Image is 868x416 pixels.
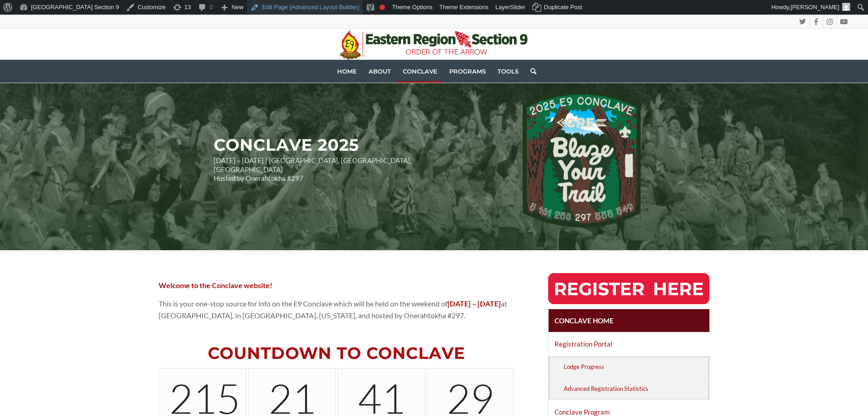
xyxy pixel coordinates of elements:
[810,15,823,28] a: Link to Facebook
[159,281,272,290] strong: Welcome to the Conclave website!
[562,356,710,378] a: Lodge Progress
[449,68,486,75] span: Programs
[796,15,809,28] a: Link to Twitter
[363,60,397,83] a: About
[159,298,515,322] p: This is your one-stop source for info on the E9 Conclave which will be held on the weekend of at ...
[823,15,837,28] a: Link to Instagram
[214,136,476,154] h2: CONCLAVE 2025
[369,68,391,75] span: About
[443,60,492,83] a: Programs
[447,299,501,308] strong: [DATE] – [DATE]
[548,273,710,304] img: RegisterHereButton
[523,90,641,227] img: 2025 Conclave Logo
[498,68,519,75] span: Tools
[331,60,363,83] a: Home
[380,5,385,10] div: Focus keyphrase not set
[403,68,437,75] span: Conclave
[549,309,710,332] a: Conclave Home
[214,156,476,183] p: [DATE] – [DATE] | [GEOGRAPHIC_DATA], [GEOGRAPHIC_DATA], [GEOGRAPHIC_DATA] Hosted by Onerahtokha #297
[837,15,851,28] a: Link to Youtube
[337,68,357,75] span: Home
[492,60,524,83] a: Tools
[562,378,710,400] a: Advanced Registration Statistics
[549,332,710,355] a: Registration Portal
[159,344,515,363] h2: COUNTDOWN TO CONCLAVE
[397,60,443,83] a: Conclave
[791,4,839,11] span: [PERSON_NAME]
[524,60,536,83] a: Search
